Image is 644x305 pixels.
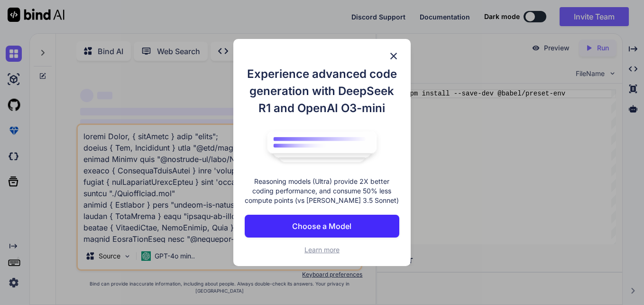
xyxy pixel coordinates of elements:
[245,215,399,238] button: Choose a Model
[260,126,384,167] img: bind logo
[292,220,351,232] p: Choose a Model
[304,246,340,254] span: Learn more
[388,50,399,62] img: close
[245,177,399,205] p: Reasoning models (Ultra) provide 2X better coding performance, and consume 50% less compute point...
[245,66,399,117] h1: Experience advanced code generation with DeepSeek R1 and OpenAI O3-mini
